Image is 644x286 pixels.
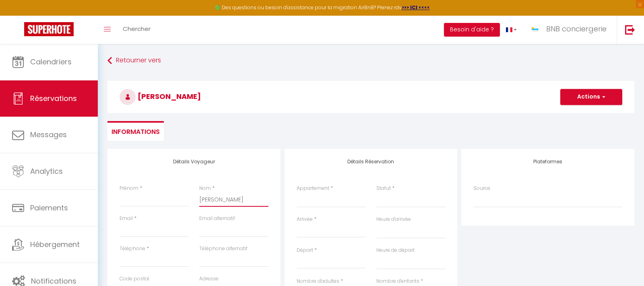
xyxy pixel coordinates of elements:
[523,16,617,44] a: ... BNB conciergerie
[123,25,151,33] span: Chercher
[30,93,77,103] span: Réservations
[120,185,138,192] label: Prénom
[297,278,339,285] label: Nombre d'adultes
[473,185,490,192] label: Source
[30,57,72,67] span: Calendriers
[107,121,164,141] li: Informations
[30,130,67,140] span: Messages
[529,23,541,35] img: ...
[30,239,80,249] span: Hébergement
[444,23,500,37] button: Besoin d'aide ?
[376,216,411,223] label: Heure d'arrivée
[376,185,391,192] label: Statut
[297,185,329,192] label: Appartement
[297,159,446,165] h4: Détails Réservation
[199,245,248,253] label: Téléphone alternatif
[376,278,419,285] label: Nombre d'enfants
[120,91,201,101] span: [PERSON_NAME]
[31,276,76,286] span: Notifications
[107,53,634,68] a: Retourner vers
[30,166,63,176] span: Analytics
[376,247,415,254] label: Heure de départ
[297,247,313,254] label: Départ
[546,24,607,34] span: BNB conciergerie
[120,275,149,283] label: Code postal
[199,215,235,222] label: Email alternatif
[120,159,268,165] h4: Détails Voyageur
[30,203,68,213] span: Paiements
[117,16,157,44] a: Chercher
[625,25,635,35] img: logout
[297,216,313,223] label: Arrivée
[402,4,430,11] a: >>> ICI <<<<
[24,22,74,36] img: Super Booking
[199,185,211,192] label: Nom
[120,245,145,253] label: Téléphone
[199,275,219,283] label: Adresse
[560,89,622,105] button: Actions
[120,215,133,222] label: Email
[473,159,622,165] h4: Plateformes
